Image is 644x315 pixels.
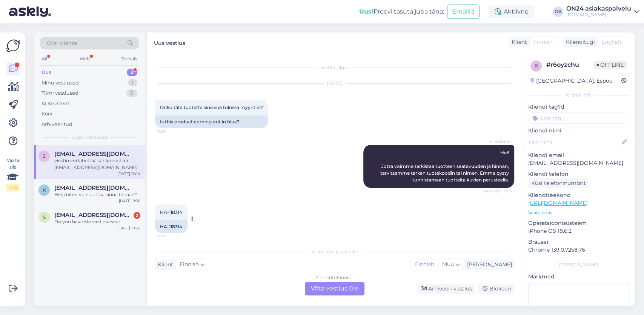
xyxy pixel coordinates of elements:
div: AI Assistent [41,100,69,108]
a: [URL][DOMAIN_NAME] [528,200,587,206]
span: shramkovo@gmail.com [54,212,133,218]
div: Finnish [411,259,438,270]
div: [PERSON_NAME] [464,261,512,269]
div: HA-118314 [155,220,188,233]
div: Proovi tasuta juba täna: [359,7,444,16]
div: Küsi telefoninumbrit [528,178,589,188]
div: [DATE] 11:04 [117,171,140,177]
div: Arhiveeri vestlus [417,284,475,294]
div: Socials [120,54,139,64]
div: Is this product coming out in blue? [155,115,268,128]
p: Kliendi tag'id [528,103,629,111]
span: Uued vestlused [72,134,107,141]
a: ON24 asiakaspalvelu[DOMAIN_NAME] [566,6,639,18]
span: 11:03 [157,234,185,239]
input: Lisa nimi [529,138,620,146]
div: Klient [155,261,173,269]
span: HA-118314 [160,209,182,215]
span: j [43,153,45,159]
div: Do you have Moren Loveseat [54,218,140,225]
div: Uus [41,69,51,76]
b: Uus! [359,8,373,15]
button: Emailid [447,5,480,19]
div: [DATE] 19:32 [117,225,140,231]
div: 3 [127,69,137,76]
p: Kliendi nimi [528,127,629,135]
div: OA [553,6,563,17]
img: Askly Logo [6,38,20,53]
span: Otsi kliente [47,39,77,47]
div: [GEOGRAPHIC_DATA], Espoo [530,77,613,85]
p: iPhone OS 18.6.2 [528,227,629,235]
div: [DATE] [155,80,514,87]
div: Web [78,54,91,64]
div: Finnish to Finnish [315,274,354,281]
div: Vestlus algas [155,64,514,71]
p: Chrome 139.0.7258.76 [528,246,629,254]
div: [DOMAIN_NAME] [566,12,631,18]
span: Nähtud ✓ 11:03 [483,188,512,194]
div: Tiimi vestlused [41,89,78,97]
p: Kliendi telefon [528,170,629,178]
div: [DATE] 9:38 [119,198,140,204]
p: Brauser [528,238,629,246]
span: AI Assistent [484,139,512,144]
div: Klient [509,38,527,46]
div: Valige keel ja vastake [155,248,514,255]
div: All [40,54,49,64]
p: [EMAIL_ADDRESS][DOMAIN_NAME] [528,159,629,167]
span: English [601,38,621,46]
span: Muu [442,261,454,267]
div: 0 [126,89,137,97]
span: kivioli.nnv@hotmail.com [54,184,133,191]
p: Kliendi email [528,151,629,159]
div: ON24 asiakaspalvelu [566,6,631,12]
span: k [43,187,46,193]
div: Klienditugi [563,38,595,46]
p: Märkmed [528,273,629,281]
div: Blokeeri [478,284,514,294]
span: Hei! Jotta voimme tarkistaa tuotteen saatavuuden ja hinnan, tarvitsemme tarkan tuotekoodin tai ni... [380,150,510,183]
div: viestin voi lähettää sähköpostiini [EMAIL_ADDRESS][DOMAIN_NAME] [54,157,140,171]
div: Arhiveeritud [41,121,72,128]
p: Vaata edasi ... [528,209,629,216]
div: Kliendi info [528,92,629,98]
div: Hei, miten voin auttaa sinua tänään? [54,191,140,198]
span: Offline [593,61,627,69]
span: Finnish [180,260,199,269]
div: # r6oyzchu [546,60,593,69]
div: Minu vestlused [41,79,79,87]
p: Operatsioonisüsteem [528,219,629,227]
div: Kõik [41,110,52,118]
div: 2 [134,212,140,219]
label: Uus vestlus [154,37,185,47]
span: 11:03 [157,129,185,134]
p: Klienditeekond [528,191,629,199]
input: Lisa tag [528,112,629,124]
span: jani@salmensuo.fi [54,151,133,157]
div: 1 [128,79,137,87]
span: Finnish [533,38,553,46]
span: Onko tätä tuotetta sinisenä tulossa myyntiin? [160,104,263,110]
div: Aktiivne [489,5,535,18]
span: s [43,214,46,220]
span: r [535,63,538,69]
div: [PERSON_NAME] [528,261,629,268]
div: Vaata siia [6,157,20,191]
div: 2 / 3 [6,184,20,191]
div: Võta vestlus üle [305,282,364,295]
